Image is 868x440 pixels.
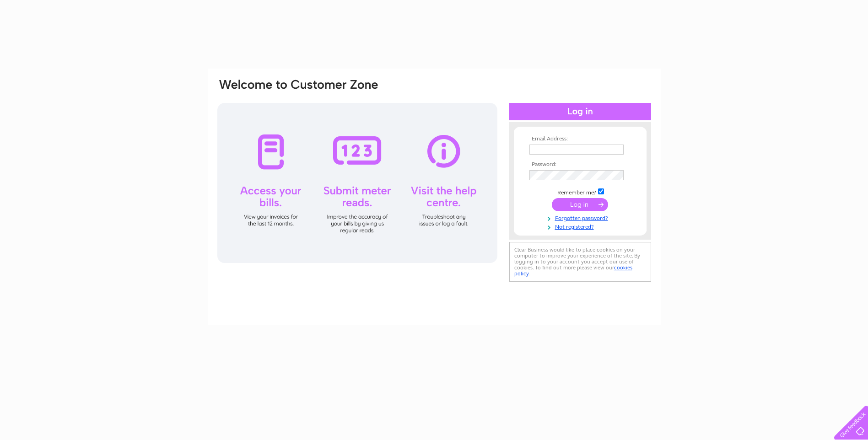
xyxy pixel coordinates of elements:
[514,264,632,277] a: cookies policy
[527,187,633,196] td: Remember me?
[527,136,633,142] th: Email Address:
[527,161,633,168] th: Password:
[552,198,608,211] input: Submit
[529,213,633,222] a: Forgotten password?
[529,222,633,231] a: Not registered?
[509,242,651,282] div: Clear Business would like to place cookies on your computer to improve your experience of the sit...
